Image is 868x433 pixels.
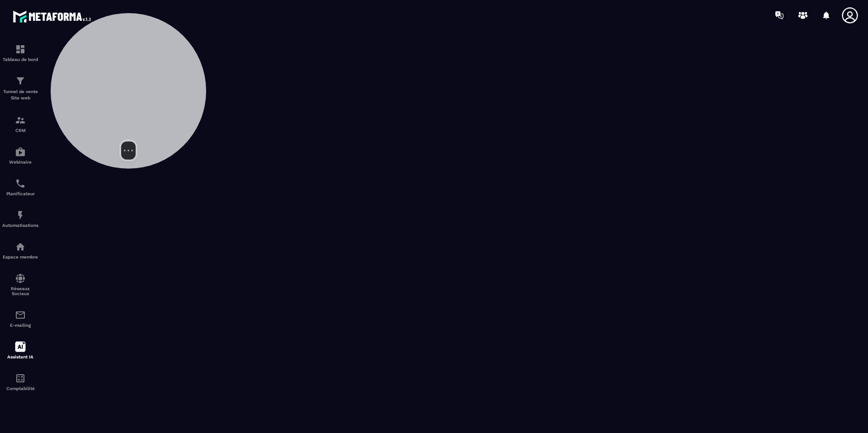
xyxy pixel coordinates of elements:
[2,303,38,334] a: emailemailE-mailing
[2,160,38,165] p: Webinaire
[15,75,26,86] img: formation
[2,128,38,133] p: CRM
[15,146,26,157] img: automations
[2,386,38,391] p: Comptabilité
[2,89,38,101] p: Tunnel de vente Site web
[2,366,38,398] a: accountantaccountantComptabilité
[2,334,38,366] a: Assistant IA
[2,140,38,171] a: automationsautomationsWebinaire
[2,286,38,296] p: Réseaux Sociaux
[2,254,38,259] p: Espace membre
[2,266,38,303] a: social-networksocial-networkRéseaux Sociaux
[2,323,38,328] p: E-mailing
[2,57,38,62] p: Tableau de bord
[15,115,26,126] img: formation
[15,210,26,221] img: automations
[15,44,26,55] img: formation
[2,69,38,108] a: formationformationTunnel de vente Site web
[2,203,38,235] a: automationsautomationsAutomatisations
[2,37,38,69] a: formationformationTableau de bord
[15,241,26,252] img: automations
[2,235,38,266] a: automationsautomationsEspace membre
[2,171,38,203] a: schedulerschedulerPlanificateur
[2,191,38,196] p: Planificateur
[2,354,38,359] p: Assistant IA
[13,8,94,25] img: logo
[2,223,38,228] p: Automatisations
[15,310,26,320] img: email
[2,108,38,140] a: formationformationCRM
[15,273,26,284] img: social-network
[15,373,26,384] img: accountant
[15,178,26,189] img: scheduler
